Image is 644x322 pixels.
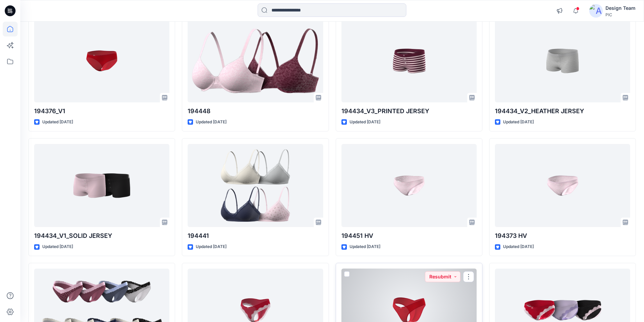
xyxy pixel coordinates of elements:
[341,144,477,227] a: 194451 HV
[34,106,169,116] p: 194376_V1
[503,243,534,250] p: Updated [DATE]
[34,19,169,102] a: 194376_V1
[495,19,630,102] a: 194434_V2_HEATHER JERSEY
[605,12,636,17] div: PIC
[503,119,534,126] p: Updated [DATE]
[34,231,169,241] p: 194434_V1_SOLID JERSEY
[495,231,630,241] p: 194373 HV
[188,106,323,116] p: 194448
[188,231,323,241] p: 194441
[34,144,169,227] a: 194434_V1_SOLID JERSEY
[350,243,380,250] p: Updated [DATE]
[188,144,323,227] a: 194441
[42,243,73,250] p: Updated [DATE]
[605,4,636,12] div: Design Team
[495,106,630,116] p: 194434_V2_HEATHER JERSEY
[341,19,477,102] a: 194434_V3_PRINTED JERSEY
[196,243,226,250] p: Updated [DATE]
[196,119,226,126] p: Updated [DATE]
[42,119,73,126] p: Updated [DATE]
[188,19,323,102] a: 194448
[350,119,380,126] p: Updated [DATE]
[341,106,477,116] p: 194434_V3_PRINTED JERSEY
[341,231,477,241] p: 194451 HV
[589,4,603,18] img: avatar
[495,144,630,227] a: 194373 HV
